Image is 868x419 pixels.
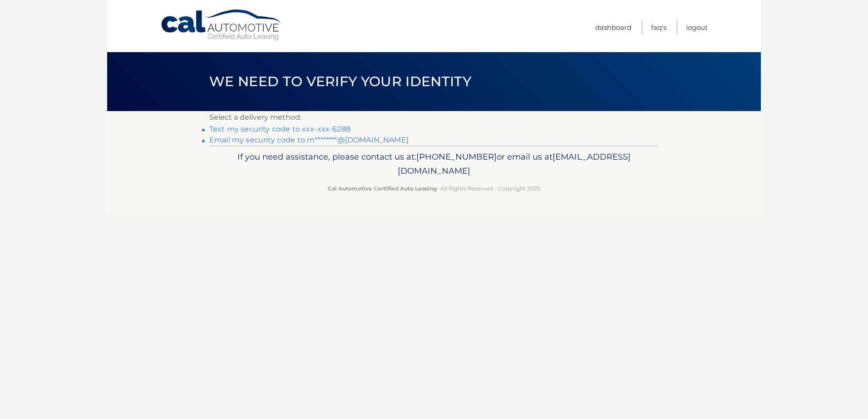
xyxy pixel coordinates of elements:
a: Dashboard [595,20,631,35]
span: [PHONE_NUMBER] [416,151,497,162]
p: - All Rights Reserved - Copyright 2025 [215,184,653,193]
p: Select a delivery method: [209,111,659,124]
a: Logout [686,20,708,35]
a: Text my security code to xxx-xxx-6288 [209,125,350,133]
a: FAQ's [651,20,666,35]
a: Email my security code to m********@[DOMAIN_NAME] [209,136,409,144]
a: Cal Automotive [160,9,283,41]
p: If you need assistance, please contact us at: or email us at [215,150,653,179]
strong: Cal Automotive Certified Auto Leasing [328,185,437,192]
span: We need to verify your identity [209,73,471,90]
